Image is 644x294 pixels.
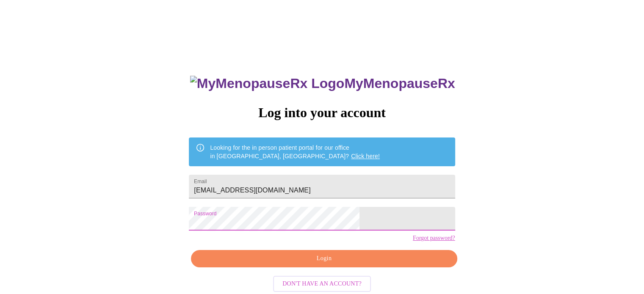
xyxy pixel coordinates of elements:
span: Don't have an account? [282,279,362,289]
button: Login [191,250,457,267]
h3: Log into your account [189,105,455,121]
a: Forgot password? [413,235,455,242]
a: Don't have an account? [271,279,373,286]
div: Looking for the in person patient portal for our office in [GEOGRAPHIC_DATA], [GEOGRAPHIC_DATA]? [210,140,380,164]
h3: MyMenopauseRx [190,76,455,91]
span: Login [201,253,447,264]
button: Don't have an account? [273,276,371,292]
a: Click here! [351,153,380,159]
img: MyMenopauseRx Logo [190,76,344,91]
